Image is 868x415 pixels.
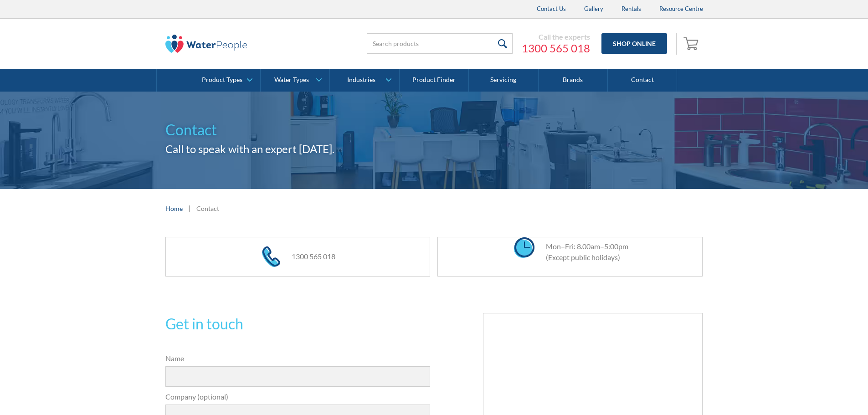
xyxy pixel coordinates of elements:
div: Water Types [274,76,309,84]
a: Product Finder [400,69,469,92]
div: | [187,203,192,214]
a: Home [165,204,183,213]
input: Search products [367,33,513,54]
label: Company (optional) [165,391,431,402]
h2: Call to speak with an expert [DATE]. [165,141,703,157]
a: Shop Online [601,33,667,54]
h1: Contact [165,119,703,141]
a: Open cart [681,33,703,55]
div: Call the experts [522,32,590,41]
img: The Water People [165,35,247,53]
a: Industries [330,69,399,92]
label: Name [165,353,431,364]
a: Contact [608,69,677,92]
div: Industries [347,76,375,84]
a: Water Types [261,69,329,92]
a: Product Types [191,69,260,92]
h2: Get in touch [165,313,431,335]
img: shopping cart [683,36,701,51]
div: Product Types [202,76,242,84]
a: 1300 565 018 [292,252,335,261]
div: Contact [196,204,219,213]
img: clock icon [514,237,534,258]
div: Mon–Fri: 8.00am–5:00pm (Except public holidays) [537,241,628,263]
a: 1300 565 018 [522,41,590,55]
img: phone icon [262,246,280,267]
a: Servicing [469,69,538,92]
a: Brands [539,69,608,92]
